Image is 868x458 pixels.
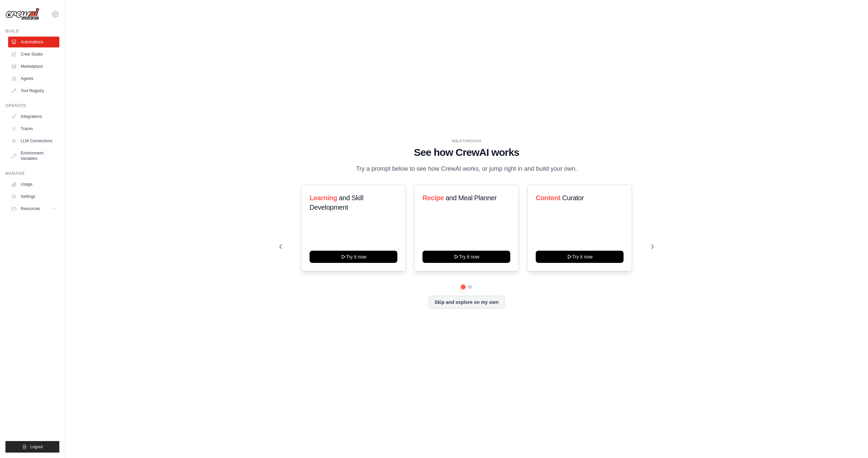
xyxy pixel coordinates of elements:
[8,203,59,214] button: Resources
[562,194,584,202] span: Curator
[21,206,40,211] span: Resources
[8,123,59,134] a: Traces
[422,251,510,263] button: Try it now
[5,28,59,34] div: Build
[5,8,39,21] img: Logo
[8,111,59,122] a: Integrations
[536,251,624,263] button: Try it now
[536,194,560,202] span: Content
[8,179,59,190] a: Usage
[8,191,59,202] a: Settings
[5,171,59,176] div: Manage
[8,148,59,164] a: Environment Variables
[8,136,59,146] a: LLM Connections
[310,194,337,202] span: Learning
[8,61,59,72] a: Marketplace
[8,37,59,47] a: Automations
[5,103,59,108] div: Operate
[5,441,59,453] button: Logout
[8,73,59,84] a: Agents
[834,425,868,458] iframe: Chat Widget
[446,194,497,202] span: and Meal Planner
[422,194,444,202] span: Recipe
[279,139,654,144] div: WALKTHROUGH
[30,444,43,450] span: Logout
[8,49,59,60] a: Crew Studio
[8,85,59,96] a: Tool Registry
[310,251,397,263] button: Try it now
[279,146,654,159] h1: See how CrewAI works
[353,164,580,174] p: Try a prompt below to see how CrewAI works, or jump right in and build your own.
[429,296,504,309] button: Skip and explore on my own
